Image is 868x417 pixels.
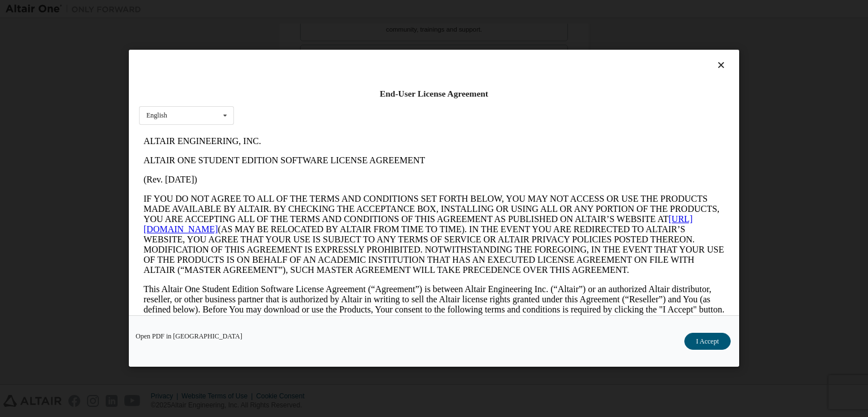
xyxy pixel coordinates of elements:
[139,88,729,99] div: End-User License Agreement
[146,112,167,119] div: English
[5,24,585,34] p: ALTAIR ONE STUDENT EDITION SOFTWARE LICENSE AGREEMENT
[5,62,585,144] p: IF YOU DO NOT AGREE TO ALL OF THE TERMS AND CONDITIONS SET FORTH BELOW, YOU MAY NOT ACCESS OR USE...
[5,5,585,15] p: ALTAIR ENGINEERING, INC.
[5,153,585,193] p: This Altair One Student Edition Software License Agreement (“Agreement”) is between Altair Engine...
[684,333,731,350] button: I Accept
[5,82,554,102] a: [URL][DOMAIN_NAME]
[5,43,585,53] p: (Rev. [DATE])
[136,333,242,340] a: Open PDF in [GEOGRAPHIC_DATA]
